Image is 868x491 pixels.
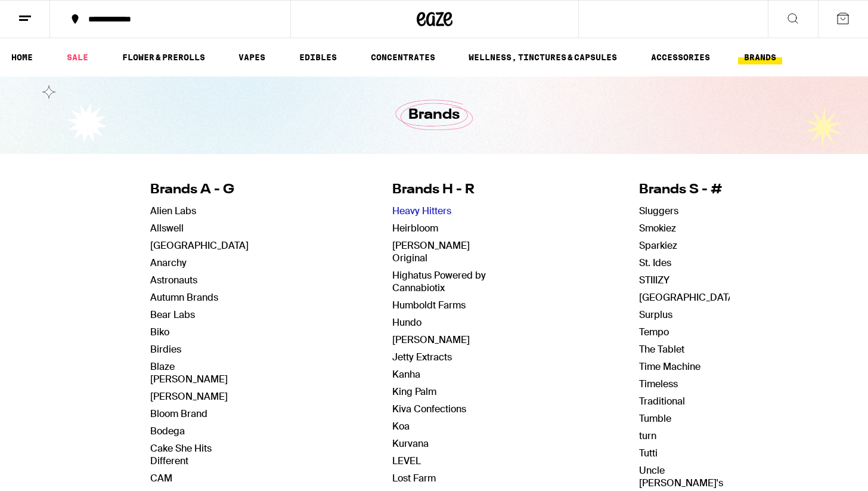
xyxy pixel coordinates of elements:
a: ACCESSORIES [645,50,716,64]
a: [PERSON_NAME] [392,333,470,346]
a: Smokiez [639,222,676,234]
a: Astronauts [150,274,197,286]
a: Time Machine [639,360,700,373]
a: Highatus Powered by Cannabiotix [392,269,486,294]
a: St. Ides [639,257,671,269]
a: VAPES [232,50,271,64]
a: Traditional [639,395,685,407]
a: Kanha [392,368,420,381]
a: Jetty Extracts [392,351,452,363]
a: turn [639,430,656,442]
a: Heavy Hitters [392,205,451,217]
a: Sparkiez [639,239,677,252]
a: Tutti [639,447,658,459]
a: [PERSON_NAME] Original [392,239,470,264]
a: CONCENTRATES [365,50,441,64]
a: Kurvana [392,437,429,450]
a: Lost Farm [392,472,436,484]
h4: Brands S - # [639,181,737,199]
h4: Brands A - G [150,181,249,199]
a: CAM [150,472,172,484]
a: Timeless [639,378,678,390]
a: Bear Labs [150,308,195,321]
a: LEVEL [392,455,421,467]
a: Kiva Confections [392,403,466,415]
a: Bloom Brand [150,407,207,420]
a: Tempo [639,326,669,338]
button: BRANDS [738,50,782,64]
a: Humboldt Farms [392,299,466,311]
a: [PERSON_NAME] [150,390,228,403]
a: FLOWER & PREROLLS [116,50,211,64]
a: STIIIZY [639,274,669,286]
a: Birdies [150,343,181,356]
span: Help [27,8,52,19]
a: The Tablet [639,343,684,356]
h4: Brands H - R [392,181,495,199]
a: Biko [150,326,169,338]
a: Sluggers [639,205,678,217]
a: Uncle [PERSON_NAME]'s [639,464,723,489]
a: [GEOGRAPHIC_DATA] [639,291,737,304]
a: [GEOGRAPHIC_DATA] [150,239,249,252]
a: WELLNESS, TINCTURES & CAPSULES [463,50,623,64]
a: Cake She Hits Different [150,442,212,467]
a: HOME [5,50,39,64]
a: EDIBLES [293,50,343,64]
a: Hundo [392,316,421,329]
a: Koa [392,420,410,433]
a: Alien Labs [150,205,196,217]
a: Heirbloom [392,222,438,234]
a: Tumble [639,412,671,425]
a: Allswell [150,222,184,234]
a: Surplus [639,308,672,321]
a: Anarchy [150,257,187,269]
a: Autumn Brands [150,291,218,304]
a: SALE [61,50,94,64]
h1: Brands [408,105,460,125]
a: King Palm [392,385,436,398]
a: Bodega [150,425,185,437]
a: Blaze [PERSON_NAME] [150,360,228,385]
